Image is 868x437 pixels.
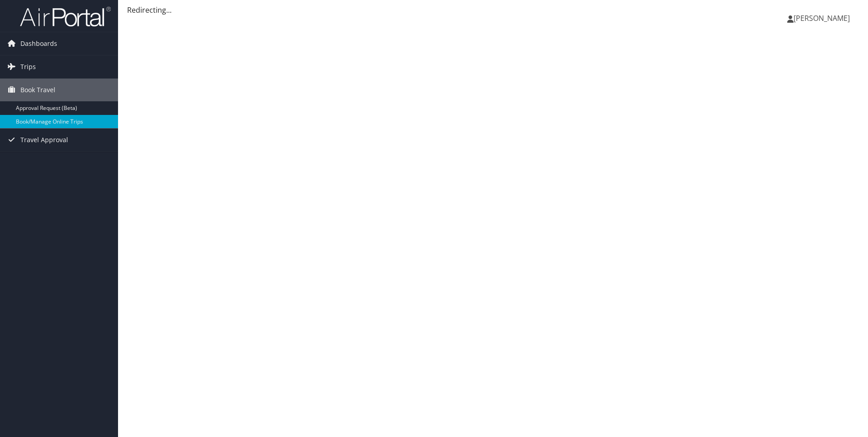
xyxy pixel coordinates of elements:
span: Travel Approval [20,129,68,151]
img: airportal-logo.png [20,6,111,27]
a: [PERSON_NAME] [787,5,859,32]
span: Dashboards [20,32,57,55]
div: Redirecting... [127,5,859,15]
span: Trips [20,55,36,78]
span: [PERSON_NAME] [794,13,850,23]
span: Book Travel [20,79,55,101]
